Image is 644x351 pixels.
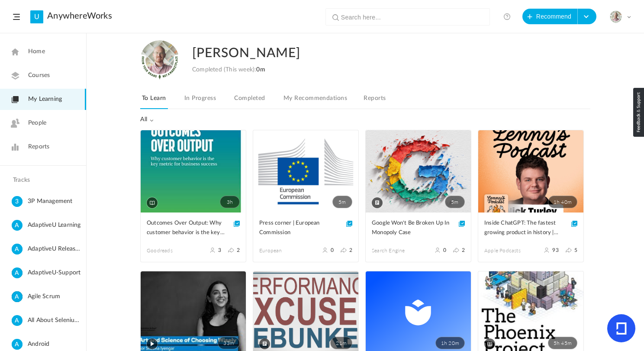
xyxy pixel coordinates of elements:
[12,267,23,279] cite: A
[28,267,83,278] span: AdaptiveU-Support
[548,196,577,208] span: 1h 40m
[183,93,218,109] a: In Progress
[141,130,246,213] a: 3h
[484,219,564,238] span: Inside ChatGPT: The fastest growing product in history | [PERSON_NAME] (Head of ChatGPT at OpenAl)
[633,88,644,137] img: loop_feedback_btn.png
[462,247,465,253] span: 2
[253,130,358,213] a: 5m
[12,315,23,327] cite: A
[435,337,465,349] span: 1h 20m
[372,219,452,238] span: Google Won't Be Broken Up In Monopoly Case
[443,247,446,253] span: 0
[259,247,306,254] span: European Commission - European Commission
[478,130,583,213] a: 1h 40m
[12,244,23,255] cite: A
[610,11,622,23] img: julia-s-version-gybnm-profile-picture-frame-2024-template-16.png
[259,219,339,238] span: Press corner | European Commission
[349,247,352,253] span: 2
[28,220,83,231] span: AdaptiveU Learning
[330,337,352,349] span: 21m
[28,71,50,80] span: Courses
[12,291,23,303] cite: A
[140,40,179,79] img: julia-s-version-gybnm-profile-picture-frame-2024-template-16.png
[484,247,531,254] span: Apple Podcasts
[28,142,49,151] span: Reports
[331,247,334,253] span: 0
[28,95,62,104] span: My Learning
[218,337,240,349] span: 33m
[147,219,227,238] span: Outcomes Over Output: Why customer behavior is the key metric for business success by [PERSON_NAM...
[220,196,240,208] span: 3h
[232,93,267,109] a: Completed
[362,93,387,109] a: Reports
[192,40,552,66] h2: [PERSON_NAME]
[218,247,221,253] span: 3
[12,220,23,232] cite: A
[259,219,352,238] a: Press corner | European Commission
[282,93,349,109] a: My Recommendations
[140,116,154,123] span: All
[548,337,577,349] span: 5h 45m
[341,9,478,26] input: Search here...
[332,196,352,208] span: 5m
[28,315,83,326] span: All About Selenium Testing
[366,130,471,213] a: 5m
[522,9,578,24] button: Recommend
[445,196,465,208] span: 5m
[237,247,240,253] span: 2
[484,219,577,238] a: Inside ChatGPT: The fastest growing product in history | [PERSON_NAME] (Head of ChatGPT at OpenAl)
[372,247,419,254] span: Search Engine Roundtable
[28,339,83,350] span: Android
[147,247,193,254] span: Goodreads
[147,219,240,238] a: Outcomes Over Output: Why customer behavior is the key metric for business success by [PERSON_NAM...
[372,219,465,238] a: Google Won't Be Broken Up In Monopoly Case
[574,247,577,253] span: 5
[28,47,45,56] span: Home
[140,93,168,109] a: To Learn
[28,196,83,207] span: 3P Management
[13,177,71,184] h4: Tracks
[256,67,265,73] span: 0m
[552,247,558,253] span: 93
[12,196,23,208] cite: 3
[47,11,112,21] a: AnywhereWorks
[30,10,43,23] a: U
[28,291,83,302] span: Agile Scrum
[28,244,83,254] span: AdaptiveU Release Details
[12,339,23,351] cite: A
[192,66,265,74] div: Completed (This week):
[28,119,46,128] span: People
